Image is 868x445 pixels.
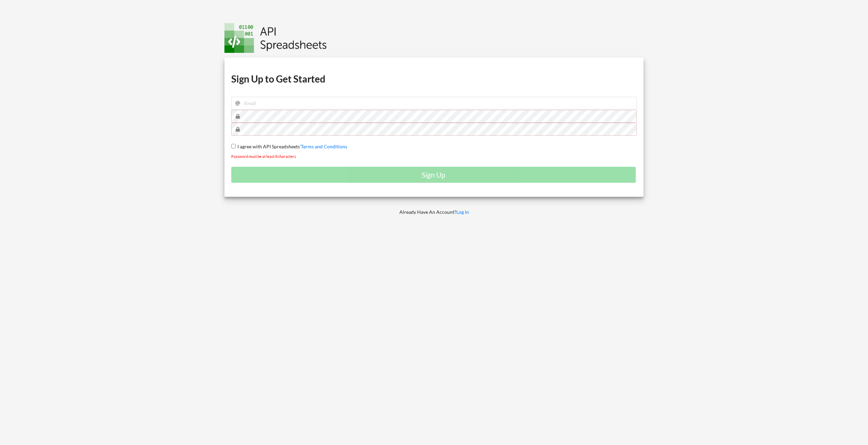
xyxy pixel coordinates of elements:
a: Terms and Conditions [301,144,347,149]
span: I agree with API Spreadsheets' [236,144,301,149]
p: Already Have An Account? [220,209,649,216]
small: Password must be at least 8 characters [231,154,296,159]
a: Log In [456,209,469,215]
img: Logo.png [224,23,327,53]
h1: Sign Up to Get Started [231,73,637,85]
input: Email [231,97,637,110]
